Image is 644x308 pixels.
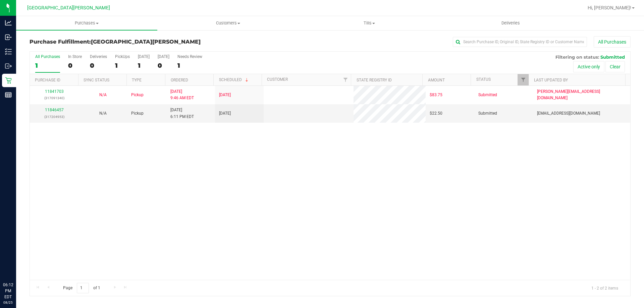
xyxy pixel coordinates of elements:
inline-svg: Reports [5,91,12,98]
span: Submitted [478,110,497,117]
span: Hi, [PERSON_NAME]! [588,5,631,10]
span: [DATE] 6:11 PM EDT [170,107,194,120]
span: Purchases [16,20,157,26]
span: Tills [299,20,439,26]
inline-svg: Inbound [5,34,12,41]
span: [GEOGRAPHIC_DATA][PERSON_NAME] [27,5,110,11]
a: 11846457 [45,108,64,112]
inline-svg: Retail [5,77,12,84]
a: Scheduled [219,77,250,82]
div: 1 [138,62,150,69]
p: (317204953) [34,114,74,120]
div: [DATE] [158,54,169,59]
inline-svg: Outbound [5,63,12,69]
span: Filtering on status: [555,54,599,60]
div: 1 [35,62,60,69]
div: 1 [115,62,130,69]
div: All Purchases [35,54,60,59]
a: Customers [157,16,299,30]
div: Needs Review [177,54,202,59]
div: 0 [68,62,82,69]
span: Deliveries [492,20,529,26]
div: [DATE] [138,54,150,59]
a: Filter [340,74,351,85]
a: Amount [428,78,445,82]
a: Type [132,78,142,82]
a: Purchase ID [35,78,60,82]
a: 11841703 [45,89,64,94]
p: 08/25 [3,300,13,305]
span: Pickup [131,92,144,98]
div: 0 [158,62,169,69]
span: Not Applicable [99,93,107,97]
inline-svg: Inventory [5,48,12,55]
button: N/A [99,92,107,98]
p: (317091340) [34,95,74,101]
a: Purchases [16,16,157,30]
div: 0 [90,62,107,69]
span: Customers [158,20,298,26]
button: N/A [99,110,107,117]
span: Submitted [600,54,625,60]
span: $22.50 [430,110,442,117]
inline-svg: Analytics [5,19,12,26]
span: [EMAIL_ADDRESS][DOMAIN_NAME] [537,110,600,117]
input: Search Purchase ID, Original ID, State Registry ID or Customer Name... [453,37,587,47]
span: Submitted [478,92,497,98]
div: PickUps [115,54,130,59]
a: Filter [518,74,529,85]
span: Not Applicable [99,111,107,116]
a: Sync Status [84,78,109,82]
a: State Registry ID [357,78,392,82]
iframe: Resource center [7,254,27,274]
div: Deliveries [90,54,107,59]
p: 06:12 PM EDT [3,282,13,300]
span: [DATE] [219,110,231,117]
a: Last Updated By [534,78,568,82]
h3: Purchase Fulfillment: [30,39,230,45]
span: 1 - 2 of 2 items [586,283,624,293]
span: [GEOGRAPHIC_DATA][PERSON_NAME] [91,39,201,45]
a: Tills [299,16,440,30]
button: All Purchases [594,36,631,48]
span: Page of 1 [57,283,106,293]
span: [DATE] 9:46 AM EDT [170,88,194,101]
input: 1 [77,283,89,293]
span: [DATE] [219,92,231,98]
div: 1 [177,62,202,69]
span: $83.75 [430,92,442,98]
button: Active only [573,61,604,72]
a: Ordered [171,78,188,82]
span: [PERSON_NAME][EMAIL_ADDRESS][DOMAIN_NAME] [537,88,626,101]
a: Status [476,77,491,82]
div: In Store [68,54,82,59]
button: Clear [605,61,625,72]
span: Pickup [131,110,144,117]
a: Deliveries [440,16,581,30]
a: Customer [267,77,288,82]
